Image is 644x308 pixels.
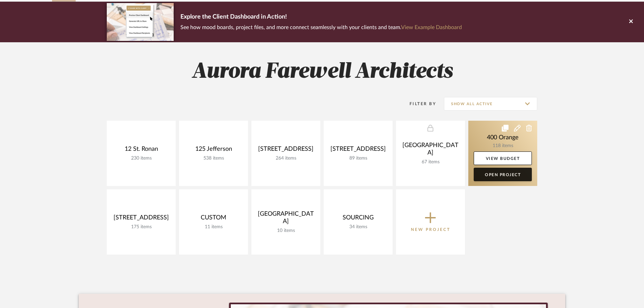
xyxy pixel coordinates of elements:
div: [GEOGRAPHIC_DATA] [257,210,315,228]
div: 11 items [184,224,243,230]
div: 67 items [401,159,460,165]
div: Filter By [401,100,436,107]
div: 125 Jefferson [184,145,243,156]
p: New Project [411,226,450,233]
div: 10 items [257,228,315,234]
div: [STREET_ADDRESS] [329,145,387,156]
p: See how mood boards, project files, and more connect seamlessly with your clients and team. [180,23,462,32]
div: 264 items [257,156,315,161]
a: View Budget [474,151,532,165]
div: 175 items [112,224,170,230]
div: 34 items [329,224,387,230]
a: View Example Dashboard [401,25,462,30]
div: 12 St. Ronan [112,145,170,156]
div: 89 items [329,156,387,161]
div: [STREET_ADDRESS] [112,214,170,224]
a: Open Project [474,168,532,181]
button: New Project [396,189,465,255]
div: 230 items [112,156,170,161]
div: [STREET_ADDRESS] [257,145,315,156]
div: CUSTOM [184,214,243,224]
h2: Aurora Farewell Architects [79,59,565,85]
div: 538 items [184,156,243,161]
div: [GEOGRAPHIC_DATA] [401,142,460,159]
p: Explore the Client Dashboard in Action! [180,12,462,23]
div: SOURCING [329,214,387,224]
img: d5d033c5-7b12-40c2-a960-1ecee1989c38.png [107,3,174,41]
